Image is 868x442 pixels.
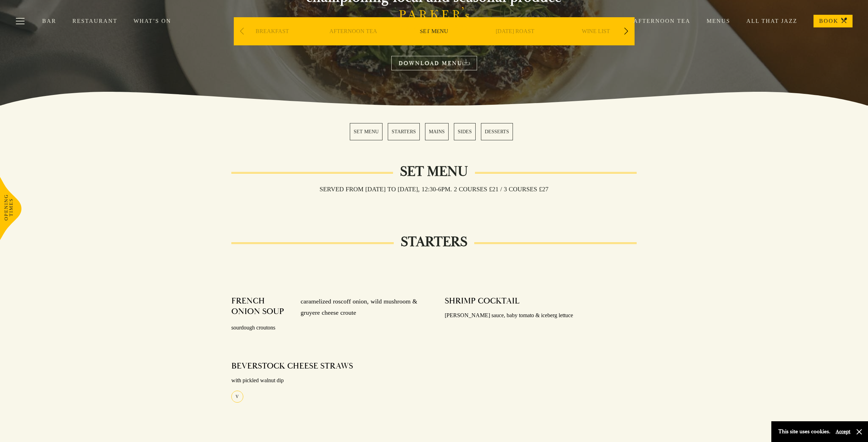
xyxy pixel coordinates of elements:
[481,123,513,140] a: 5 / 5
[231,376,424,386] p: with pickled walnut dip
[231,391,243,403] div: V
[350,123,382,140] a: 1 / 5
[231,361,353,371] h4: BEVERSTOCK CHEESE STRAWS
[393,163,475,180] h2: Set Menu
[313,185,555,193] h3: Served from [DATE] to [DATE], 12:30-6pm. 2 COURSES £21 / 3 COURSES £27
[836,428,850,435] button: Accept
[231,323,424,333] p: sourdough croutons
[388,123,420,140] a: 2 / 5
[445,310,637,321] p: [PERSON_NAME] sauce, baby tomato & iceberg lettuce
[454,123,476,140] a: 4 / 5
[425,123,449,140] a: 3 / 5
[778,427,830,437] p: This site uses cookies.
[294,296,423,319] p: caramelized roscoff onion, wild mushroom & gruyere cheese croute
[856,428,863,435] button: Close and accept
[231,296,294,319] h4: FRENCH ONION SOUP
[445,296,520,306] h4: SHRIMP COCKTAIL
[394,233,474,250] h2: STARTERS
[391,56,477,70] a: DOWNLOAD MENU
